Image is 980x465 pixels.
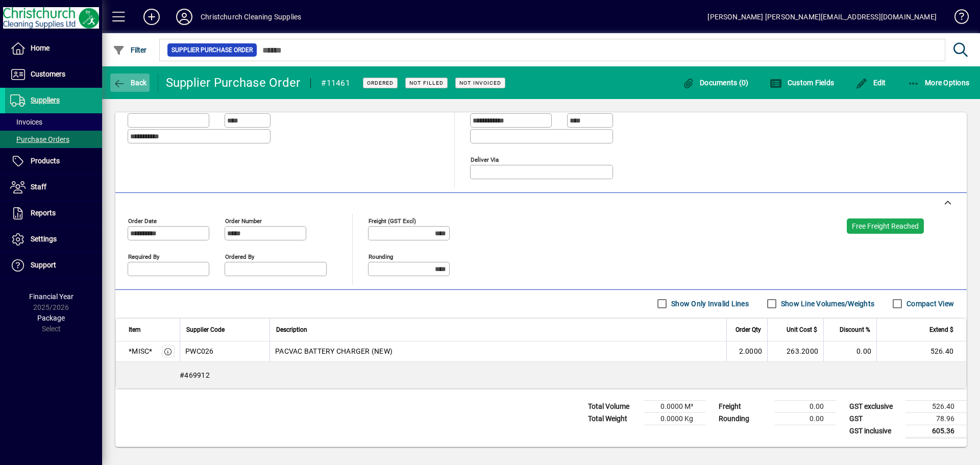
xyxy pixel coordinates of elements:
span: Not Invoiced [459,80,501,86]
td: 2.0000 [726,341,767,362]
span: Documents (0) [682,79,749,87]
td: 526.40 [876,341,966,362]
td: 263.2000 [767,341,823,362]
mat-label: Deliver via [471,156,499,163]
a: Support [5,253,102,278]
div: #469912 [116,362,966,388]
span: Extend $ [929,324,953,335]
td: GST inclusive [844,425,905,437]
mat-label: Freight (GST excl) [369,217,416,224]
app-page-header-button: Back [102,74,158,92]
span: Financial Year [29,292,73,301]
a: Customers [5,62,102,87]
label: Show Line Volumes/Weights [779,299,874,309]
span: Order Qty [736,324,761,335]
span: Supplier Purchase Order [171,45,253,55]
label: Show Only Invalid Lines [669,299,749,309]
mat-label: Order number [225,217,262,224]
span: Back [113,79,147,87]
div: #11461 [321,75,350,91]
button: Custom Fields [767,74,837,92]
mat-label: Order date [128,217,157,224]
a: Products [5,149,102,174]
a: Knowledge Base [947,2,967,35]
span: Ordered [367,80,394,86]
td: Total Volume [583,400,644,412]
div: Supplier Purchase Order [166,75,301,91]
td: Rounding [714,412,775,425]
span: Home [31,44,50,52]
a: Home [5,36,102,61]
td: 0.00 [775,400,836,412]
span: Supplier Code [186,324,225,335]
td: 0.0000 M³ [644,400,705,412]
a: Invoices [5,113,102,131]
span: Discount % [840,324,870,335]
td: 526.40 [905,400,967,412]
div: [PERSON_NAME] [PERSON_NAME][EMAIL_ADDRESS][DOMAIN_NAME] [707,9,937,25]
span: Reports [31,209,56,217]
span: Support [31,261,56,269]
mat-label: Required by [128,253,159,260]
a: Settings [5,227,102,252]
span: Filter [113,46,147,54]
a: Purchase Orders [5,131,102,148]
button: Edit [853,74,889,92]
td: 0.0000 Kg [644,412,705,425]
span: Custom Fields [770,79,834,87]
td: 78.96 [905,412,967,425]
span: Package [37,314,65,322]
span: Purchase Orders [10,135,69,143]
mat-label: Rounding [369,253,393,260]
td: GST [844,412,905,425]
span: PACVAC BATTERY CHARGER (NEW) [275,346,393,356]
td: Total Weight [583,412,644,425]
span: Not Filled [409,80,444,86]
span: Edit [855,79,886,87]
button: Back [110,74,150,92]
button: More Options [905,74,972,92]
span: More Options [908,79,970,87]
td: 0.00 [775,412,836,425]
button: Documents (0) [680,74,751,92]
button: Filter [110,41,150,59]
div: Christchurch Cleaning Supplies [201,9,301,25]
td: 605.36 [905,425,967,437]
span: Settings [31,235,57,243]
button: Profile [168,8,201,26]
span: Staff [31,183,46,191]
td: PWC026 [180,341,269,362]
span: Item [129,324,141,335]
button: Add [135,8,168,26]
td: Freight [714,400,775,412]
span: Free Freight Reached [852,222,919,230]
td: GST exclusive [844,400,905,412]
span: Unit Cost $ [787,324,817,335]
a: Reports [5,201,102,226]
span: Customers [31,70,65,78]
a: Staff [5,175,102,200]
label: Compact View [904,299,954,309]
mat-label: Ordered by [225,253,254,260]
span: Suppliers [31,96,60,104]
span: Invoices [10,118,42,126]
span: Products [31,157,60,165]
span: Description [276,324,307,335]
td: 0.00 [823,341,876,362]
